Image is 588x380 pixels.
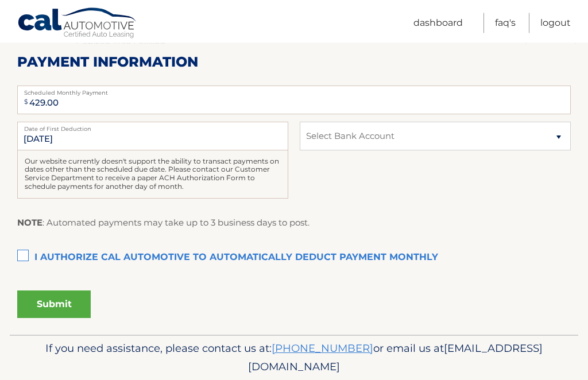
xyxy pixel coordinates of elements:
div: Our website currently doesn't support the ability to transact payments on dates other than the sc... [17,151,288,199]
p: : Automated payments may take up to 3 business days to post. [17,216,310,231]
label: Scheduled Monthly Payment [17,86,571,95]
strong: NOTE [17,218,42,228]
label: Date of First Deduction [17,122,288,131]
a: Cal Automotive [17,7,138,41]
input: Payment Amount [17,86,571,115]
button: Submit [17,291,91,319]
p: If you need assistance, please contact us at: or email us at [27,340,561,377]
a: Dashboard [413,13,463,33]
label: I authorize cal automotive to automatically deduct payment monthly [17,247,571,270]
span: $ [21,90,32,115]
h2: Payment Information [17,54,571,71]
a: Logout [540,13,571,33]
input: Payment Date [17,122,288,151]
a: [PHONE_NUMBER] [272,342,373,355]
a: FAQ's [495,13,516,33]
span: [EMAIL_ADDRESS][DOMAIN_NAME] [248,342,543,374]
